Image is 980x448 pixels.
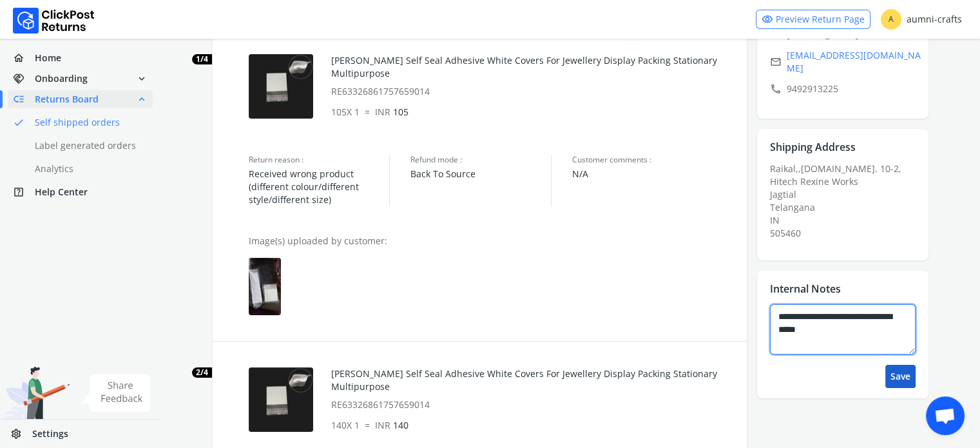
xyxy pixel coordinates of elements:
div: Raikal,,[DOMAIN_NAME]. 10-2, Hitech Rexine Works [770,162,923,240]
span: Home [35,52,61,64]
span: 2/4 [192,367,212,378]
img: row_image [249,54,313,119]
p: RE63326861757659014 [331,85,735,98]
span: visibility [762,10,773,28]
p: 9492913225 [770,80,923,98]
a: Analytics [8,160,168,178]
p: 105 X 1 [331,106,735,119]
p: Internal Notes [770,281,841,297]
span: Refund mode : [410,155,551,165]
span: INR [375,419,390,431]
a: email[EMAIL_ADDRESS][DOMAIN_NAME] [770,49,923,75]
span: = [365,106,370,118]
span: Received wrong product (different colour/different style/different size) [249,168,389,206]
a: Label generated orders [8,137,168,155]
span: help_center [13,183,35,201]
span: expand_less [136,90,148,108]
img: Logo [13,8,95,34]
span: done [13,113,24,131]
button: Save [885,365,916,388]
span: Customer comments : [572,155,734,165]
div: [PERSON_NAME] Self Seal Adhesive White Covers For Jewellery Display Packing Stationary Multipurpose [331,367,735,411]
span: expand_more [136,70,148,88]
div: 505460 [770,227,923,240]
span: N/A [572,168,734,180]
div: Jagtial [770,188,923,201]
span: Returns Board [35,93,99,106]
span: 140 [375,419,408,431]
span: Return reason : [249,155,389,165]
a: help_centerHelp Center [8,183,153,201]
img: row_item_image [249,258,281,315]
span: email [770,53,782,71]
img: row_image [249,367,313,432]
span: Settings [32,427,68,440]
img: share feedback [81,374,151,412]
a: visibilityPreview Return Page [756,10,870,29]
a: doneSelf shipped orders [8,113,168,131]
span: = [365,419,370,431]
div: IN [770,214,923,227]
p: 140 X 1 [331,419,735,432]
div: Open chat [926,396,965,435]
p: RE63326861757659014 [331,398,735,411]
span: Back To Source [410,168,551,180]
p: Shipping Address [770,139,856,155]
div: [PERSON_NAME] Self Seal Adhesive White Covers For Jewellery Display Packing Stationary Multipurpose [331,54,735,98]
span: INR [375,106,390,118]
span: Help Center [35,186,88,199]
span: 1/4 [192,54,212,64]
div: Telangana [770,201,923,214]
span: A [881,9,901,30]
span: low_priority [13,90,35,108]
span: Onboarding [35,72,88,85]
p: Image(s) uploaded by customer: [249,235,734,248]
span: settings [10,425,32,443]
span: call [770,80,782,98]
span: 105 [375,106,408,118]
a: homeHome [8,49,153,67]
span: home [13,49,35,67]
div: aumni-crafts [881,9,962,30]
span: handshake [13,70,35,88]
